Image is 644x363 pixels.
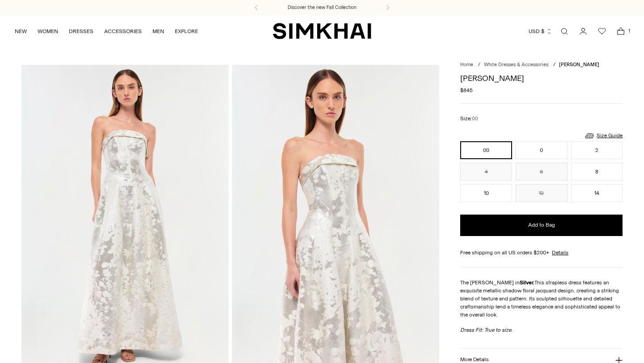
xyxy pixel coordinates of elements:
[571,184,623,202] button: 14
[529,21,552,41] button: USD $
[38,21,58,41] a: WOMEN
[571,163,623,181] button: 8
[516,184,568,202] button: 12
[552,249,568,257] a: Details
[104,21,142,41] a: ACCESSORIES
[574,22,592,40] a: Go to the account page
[478,61,480,69] div: /
[553,61,555,69] div: /
[571,141,623,159] button: 2
[460,249,623,257] div: Free shipping on all US orders $200+
[484,62,548,68] a: White Dresses & Accessories
[472,116,478,122] span: 00
[559,62,599,68] span: [PERSON_NAME]
[460,86,473,94] span: $845
[460,163,512,181] button: 4
[460,61,623,69] nav: breadcrumbs
[460,327,513,333] em: Dress Fit: True to size.
[555,22,573,40] a: Open search modal
[15,21,27,41] a: NEW
[288,4,356,11] a: Discover the new Fall Collection
[460,62,473,68] a: Home
[175,21,198,41] a: EXPLORE
[528,221,555,229] span: Add to Bag
[69,21,93,41] a: DRESSES
[593,22,611,40] a: Wishlist
[612,22,630,40] a: Open cart modal
[516,141,568,159] button: 0
[460,141,512,159] button: 00
[460,215,623,236] button: Add to Bag
[520,279,534,286] strong: Silver.
[460,184,512,202] button: 10
[460,279,623,319] p: The [PERSON_NAME] in This strapless dress features an exquisite metallic shadow floral jacquard d...
[460,114,478,123] label: Size:
[460,74,623,82] h1: [PERSON_NAME]
[516,163,568,181] button: 6
[584,130,623,141] a: Size Guide
[273,22,371,40] a: SIMKHAI
[460,357,488,363] h3: More Details
[625,27,633,35] span: 1
[153,21,164,41] a: MEN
